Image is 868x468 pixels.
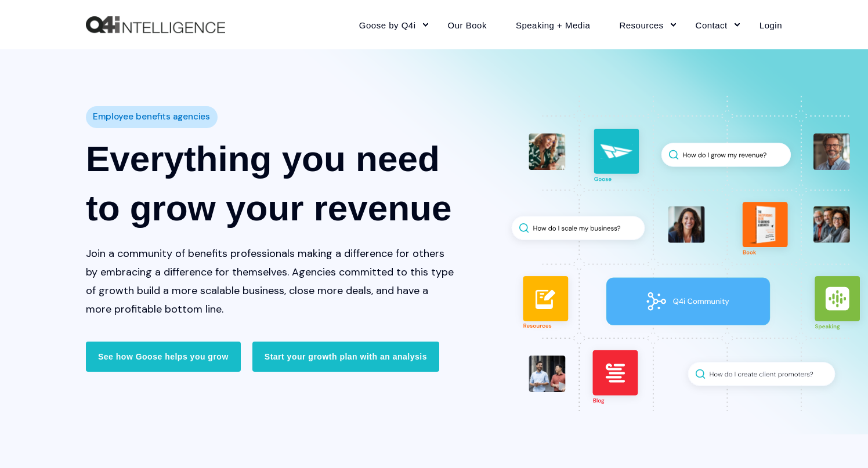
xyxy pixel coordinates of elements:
img: Q4intelligence, LLC logo [86,16,225,34]
a: See how Goose helps you grow [86,342,241,372]
a: Start your growth plan with an analysis [252,342,439,372]
p: Join a community of benefits professionals making a difference for others by embracing a differen... [86,244,455,318]
a: Back to Home [86,16,225,34]
h1: Everything you need to grow your revenue [86,134,455,233]
span: Employee benefits agencies [93,108,210,125]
